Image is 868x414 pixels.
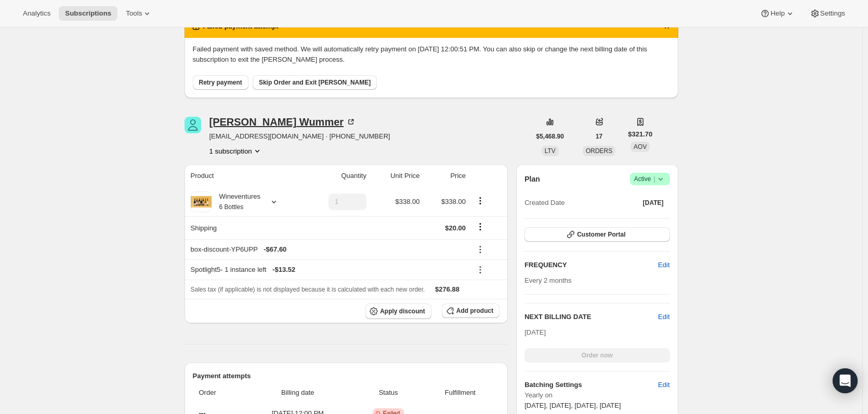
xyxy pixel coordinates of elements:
[658,312,669,322] button: Edit
[380,307,425,315] span: Apply discount
[199,78,242,87] span: Retry payment
[246,388,350,398] span: Billing date
[253,75,377,90] button: Skip Order and Exit [PERSON_NAME]
[365,303,431,319] button: Apply discount
[524,277,571,284] span: Every 2 months
[427,388,494,398] span: Fulfillment
[524,227,669,242] button: Customer Portal
[524,174,540,184] h2: Plan
[524,328,546,336] span: [DATE]
[445,224,466,232] span: $20.00
[191,244,466,255] div: box-discount-YP6UPP
[652,377,676,393] button: Edit
[634,174,666,184] span: Active
[193,75,248,90] button: Retry payment
[441,198,466,205] span: $338.00
[23,9,50,18] span: Analytics
[209,117,357,127] div: [PERSON_NAME] Wummer
[820,9,845,18] span: Settings
[628,129,652,140] span: $321.70
[833,368,858,393] div: Open Intercom Messenger
[435,285,459,293] span: $276.88
[524,312,658,322] h2: NEXT BILLING DATE
[442,303,499,318] button: Add product
[356,388,421,398] span: Status
[472,195,489,206] button: Product actions
[185,164,304,187] th: Product
[643,199,664,207] span: [DATE]
[303,164,370,187] th: Quantity
[423,164,469,187] th: Price
[212,191,260,212] div: Wineventures
[524,380,658,390] h6: Batching Settings
[272,265,295,275] span: - $13.52
[17,6,57,21] button: Analytics
[59,6,117,21] button: Subscriptions
[545,147,556,155] span: LTV
[259,78,371,87] span: Skip Order and Exit [PERSON_NAME]
[120,6,159,21] button: Tools
[65,9,111,18] span: Subscriptions
[652,257,676,273] button: Edit
[209,131,390,142] span: [EMAIL_ADDRESS][DOMAIN_NAME] · [PHONE_NUMBER]
[185,216,304,239] th: Shipping
[596,132,602,141] span: 17
[524,402,621,409] span: [DATE], [DATE], [DATE], [DATE]
[589,129,609,144] button: 17
[219,203,244,211] small: 6 Bottles
[637,196,670,210] button: [DATE]
[658,380,669,390] span: Edit
[370,164,423,187] th: Unit Price
[577,230,625,239] span: Customer Portal
[804,6,851,21] button: Settings
[524,260,658,270] h2: FREQUENCY
[770,9,784,18] span: Help
[456,307,493,315] span: Add product
[586,147,612,155] span: ORDERS
[126,9,142,18] span: Tools
[396,198,420,205] span: $338.00
[536,132,564,141] span: $5,468.90
[653,175,655,183] span: |
[193,381,243,404] th: Order
[524,198,564,208] span: Created Date
[658,260,669,270] span: Edit
[191,265,466,275] div: Spotlight5 - 1 instance left
[191,286,425,293] span: Sales tax (if applicable) is not displayed because it is calculated with each new order.
[264,244,286,255] span: - $67.60
[185,117,201,133] span: Margot Wummer
[193,371,500,381] h2: Payment attempts
[754,6,801,21] button: Help
[530,129,570,144] button: $5,468.90
[472,221,489,232] button: Shipping actions
[634,143,647,150] span: AOV
[209,146,262,156] button: Product actions
[193,44,670,65] p: Failed payment with saved method. We will automatically retry payment on [DATE] 12:00:51 PM. You ...
[524,390,669,401] span: Yearly on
